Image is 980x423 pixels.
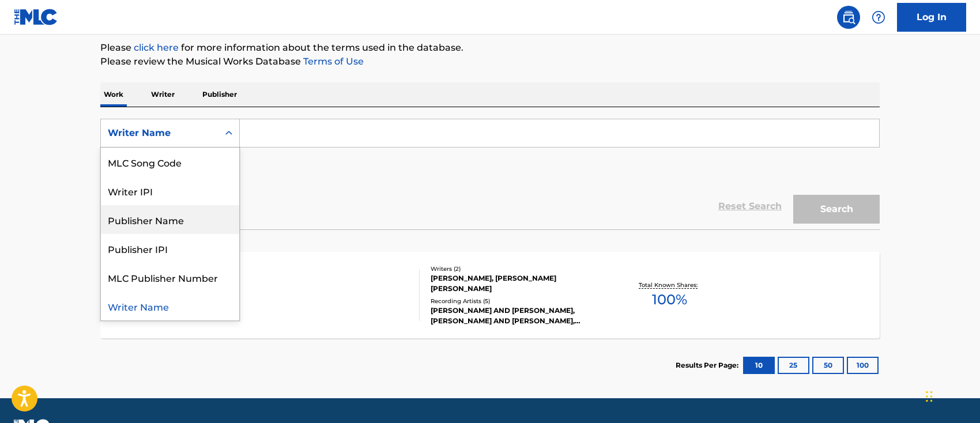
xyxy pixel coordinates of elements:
[101,292,239,320] div: Writer Name
[100,82,127,107] p: Work
[101,148,239,176] div: MLC Song Code
[431,265,605,273] div: Writers ( 2 )
[837,6,860,29] a: Public Search
[431,305,605,326] div: [PERSON_NAME] AND [PERSON_NAME], [PERSON_NAME] AND [PERSON_NAME], [PERSON_NAME] & [PERSON_NAME], ...
[101,263,239,292] div: MLC Publisher Number
[847,357,879,374] button: 100
[14,9,58,25] img: MLC Logo
[812,357,844,374] button: 50
[652,289,687,310] span: 100 %
[148,82,178,107] p: Writer
[639,281,700,289] p: Total Known Shares:
[676,360,741,371] p: Results Per Page:
[431,273,605,294] div: [PERSON_NAME], [PERSON_NAME] [PERSON_NAME]
[100,252,880,338] a: ROCKWRITERMLC Song Code:R1729HISWC:T0104634152Writers (2)[PERSON_NAME], [PERSON_NAME] [PERSON_NAM...
[100,119,880,229] form: Search Form
[922,368,980,423] iframe: Chat Widget
[100,41,880,55] p: Please for more information about the terms used in the database.
[108,126,212,140] div: Writer Name
[743,357,775,374] button: 10
[301,56,364,67] a: Terms of Use
[134,42,179,53] a: click here
[101,234,239,263] div: Publisher IPI
[872,10,885,24] img: help
[867,6,890,29] div: Help
[101,205,239,234] div: Publisher Name
[431,297,605,305] div: Recording Artists ( 5 )
[842,10,855,24] img: search
[100,55,880,69] p: Please review the Musical Works Database
[897,3,966,32] a: Log In
[778,357,809,374] button: 25
[926,379,933,414] div: Drag
[101,176,239,205] div: Writer IPI
[199,82,240,107] p: Publisher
